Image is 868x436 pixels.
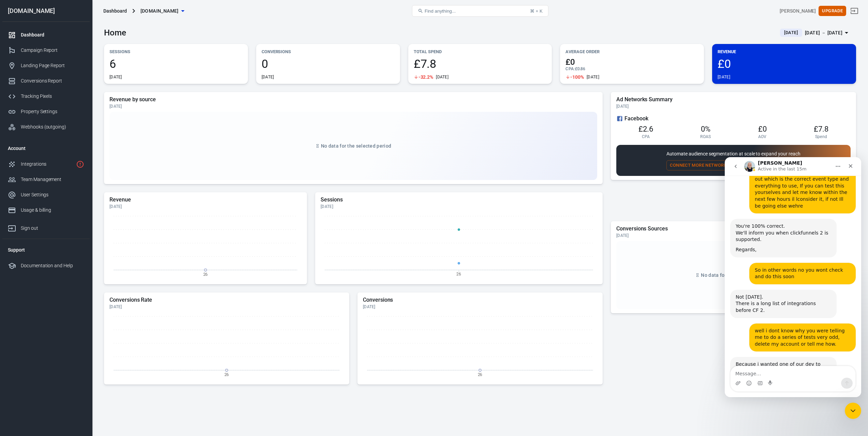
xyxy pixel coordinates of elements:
[21,47,84,54] div: Campaign Report
[21,123,84,131] div: Webhooks (outgoing)
[2,140,90,156] li: Account
[814,125,828,133] span: £7.8
[616,225,851,232] h5: Conversions Sources
[363,297,597,303] h5: Conversions
[666,150,800,157] p: Automate audience segmentation at scale to expand your reach
[2,73,90,89] a: Conversions Report
[700,134,711,139] span: ROAS
[2,202,90,218] a: Usage & billing
[11,223,16,229] button: Upload attachment
[725,157,861,397] iframe: To enrich screen reader interactions, please activate Accessibility in Grammarly extension settings
[262,48,395,55] p: Conversions
[2,58,90,73] a: Landing Page Report
[21,108,84,115] div: Property Settings
[565,66,575,71] span: CPA :
[2,27,90,43] a: Dashboard
[109,58,242,70] span: 6
[43,223,49,229] button: Start recording
[642,134,650,139] span: CPA
[780,7,816,15] div: Account id: octaOZmg
[718,74,730,80] div: [DATE]
[21,223,27,229] button: Emoji picker
[758,134,767,139] span: AOV
[21,262,84,269] div: Documentation and Help
[781,29,801,36] span: [DATE]
[2,89,90,104] a: Tracking Pixels
[418,75,433,79] span: -32.2%
[109,297,344,303] h5: Conversions Rate
[425,9,456,14] span: Find anything...
[616,233,851,238] div: [DATE]
[109,104,597,109] div: [DATE]
[565,48,698,55] p: Average Order
[819,6,846,16] button: Upgrade
[616,115,623,123] svg: Facebook Ads
[570,75,584,79] span: -100%
[116,221,128,231] button: Send a message…
[2,172,90,187] a: Team Management
[21,161,73,168] div: Integrations
[109,48,242,55] p: Sessions
[701,272,771,278] span: No data for the selected period
[758,125,767,133] span: £0
[109,304,344,310] div: [DATE]
[21,77,84,85] div: Conversions Report
[414,48,547,55] p: Total Spend
[76,160,84,168] svg: 1 networks not verified yet
[2,8,90,14] div: [DOMAIN_NAME]
[718,48,851,55] p: Revenue
[457,272,461,276] tspan: 26
[805,29,842,37] div: [DATE] － [DATE]
[412,5,548,17] button: Find anything...⌘ + K
[109,196,301,203] h5: Revenue
[21,207,84,214] div: Usage & billing
[6,209,131,221] textarea: Message…
[21,176,84,183] div: Team Management
[2,43,90,58] a: Campaign Report
[109,204,301,209] div: [DATE]
[575,66,586,71] span: £0.86
[109,74,122,80] div: [DATE]
[363,304,597,310] div: [DATE]
[815,134,827,139] span: Spend
[104,28,126,37] h3: Home
[775,27,856,39] button: [DATE][DATE] － [DATE]
[2,156,90,172] a: Integrations
[587,74,599,80] div: [DATE]
[203,272,208,276] tspan: 26
[436,74,448,80] div: [DATE]
[530,9,543,14] div: ⌘ + K
[846,3,863,19] a: Sign out
[141,7,179,15] span: thefivedollarsecrets.com
[21,62,84,69] div: Landing Page Report
[109,96,597,103] h5: Revenue by source
[718,58,851,70] span: £0
[478,372,483,377] tspan: 26
[21,225,84,232] div: Sign out
[103,7,127,14] div: Dashboard
[2,242,90,258] li: Support
[262,74,274,80] div: [DATE]
[321,204,597,209] div: [DATE]
[616,104,851,109] div: [DATE]
[845,403,861,419] iframe: Intercom live chat
[414,58,547,70] span: £7.8
[2,187,90,202] a: User Settings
